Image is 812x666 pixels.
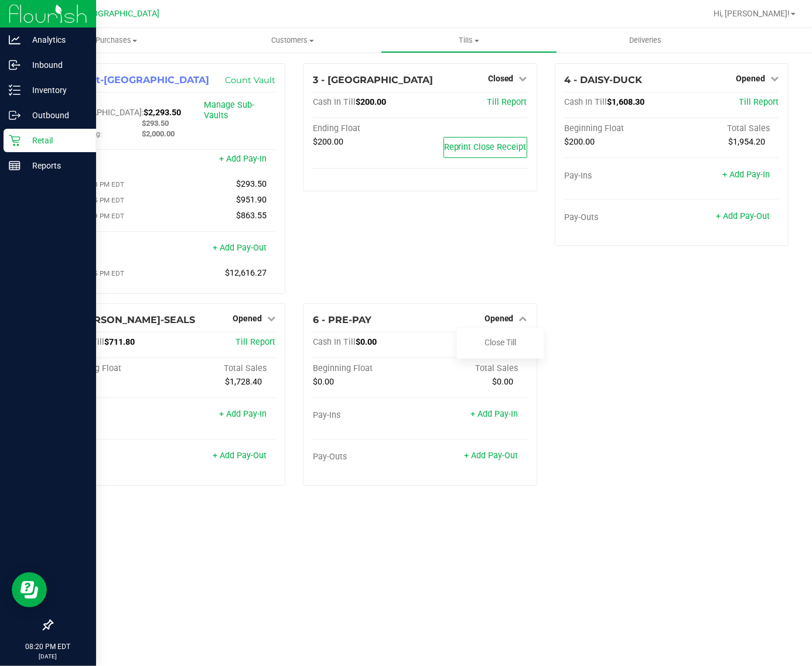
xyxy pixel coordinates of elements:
[714,9,790,18] span: Hi, [PERSON_NAME]!
[313,363,420,374] div: Beginning Float
[21,133,91,147] p: Retail
[62,244,169,255] div: Pay-Outs
[62,97,144,118] span: Cash In [GEOGRAPHIC_DATA]:
[225,268,267,278] span: $12,616.27
[420,363,527,374] div: Total Sales
[493,377,514,387] span: $0.00
[671,123,779,134] div: Total Sales
[728,137,765,147] span: $1,954.20
[313,337,356,347] span: Cash In Till
[565,171,672,181] div: Pay-Ins
[557,28,733,53] a: Deliveries
[9,84,21,96] inline-svg: Inventory
[219,409,267,419] a: + Add Pay-In
[21,108,91,122] p: Outbound
[443,137,527,158] button: Reprint Close Receipt
[28,35,204,46] span: Purchases
[205,35,380,46] span: Customers
[62,363,169,374] div: Beginning Float
[21,83,91,97] p: Inventory
[313,123,420,134] div: Ending Float
[313,410,420,421] div: Pay-Ins
[381,28,557,53] a: Tills
[62,314,195,325] span: 5 - [PERSON_NAME]-SEALS
[313,377,334,387] span: $0.00
[144,108,181,118] span: $2,293.50
[233,314,262,323] span: Opened
[169,363,276,374] div: Total Sales
[565,137,595,147] span: $200.00
[565,212,672,223] div: Pay-Outs
[213,451,267,461] a: + Add Pay-Out
[488,74,514,83] span: Closed
[736,74,765,83] span: Opened
[471,409,518,419] a: + Add Pay-In
[62,155,169,166] div: Pay-Ins
[236,179,267,189] span: $293.50
[62,410,169,421] div: Pay-Ins
[225,75,275,85] a: Count Vault
[9,59,21,71] inline-svg: Inbound
[565,74,643,85] span: 4 - DAISY-DUCK
[236,195,267,205] span: $951.90
[313,314,371,325] span: 6 - PRE-PAY
[219,154,267,164] a: + Add Pay-In
[62,74,209,85] span: 1 - Vault-[GEOGRAPHIC_DATA]
[21,33,91,47] p: Analytics
[356,337,377,347] span: $0.00
[739,97,779,107] a: Till Report
[565,123,672,134] div: Beginning Float
[236,211,267,221] span: $863.55
[716,211,770,221] a: + Add Pay-Out
[213,243,267,253] a: + Add Pay-Out
[465,451,518,461] a: + Add Pay-Out
[21,159,91,173] p: Reports
[142,129,175,138] span: $2,000.00
[485,314,514,323] span: Opened
[356,97,386,107] span: $200.00
[313,452,420,462] div: Pay-Outs
[381,35,557,46] span: Tills
[444,142,527,152] span: Reprint Close Receipt
[313,137,343,147] span: $200.00
[80,9,160,19] span: [GEOGRAPHIC_DATA]
[485,338,516,347] a: Close Till
[9,34,21,46] inline-svg: Analytics
[5,641,91,652] p: 08:20 PM EDT
[9,160,21,171] inline-svg: Reports
[613,35,677,46] span: Deliveries
[608,97,645,107] span: $1,608.30
[62,452,169,462] div: Pay-Outs
[104,337,135,347] span: $711.80
[236,337,275,347] a: Till Report
[12,572,47,607] iframe: Resource center
[21,58,91,72] p: Inbound
[313,74,433,85] span: 3 - [GEOGRAPHIC_DATA]
[9,135,21,146] inline-svg: Retail
[225,377,262,387] span: $1,728.40
[5,652,91,661] p: [DATE]
[565,97,608,107] span: Cash In Till
[722,170,770,180] a: + Add Pay-In
[9,109,21,121] inline-svg: Outbound
[142,119,169,128] span: $293.50
[487,97,527,107] a: Till Report
[204,100,255,121] a: Manage Sub-Vaults
[28,28,204,53] a: Purchases
[204,28,381,53] a: Customers
[313,97,356,107] span: Cash In Till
